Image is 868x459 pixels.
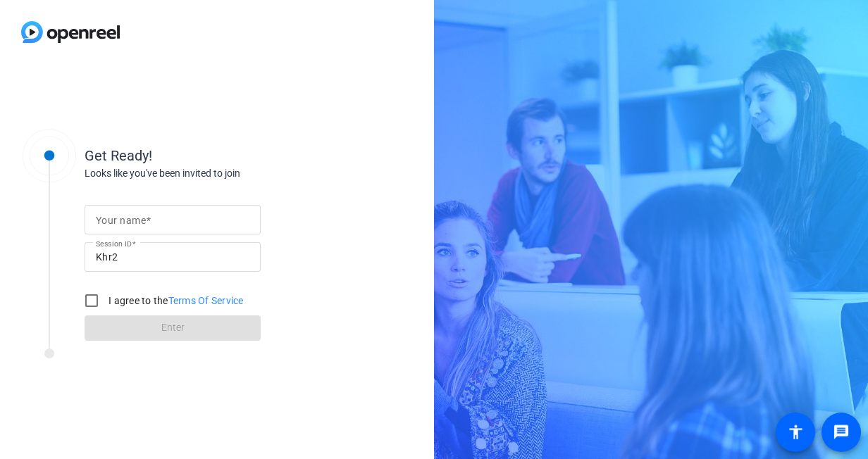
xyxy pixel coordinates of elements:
[833,424,850,441] mat-icon: message
[168,295,244,306] a: Terms Of Service
[787,424,804,441] mat-icon: accessibility
[85,145,366,166] div: Get Ready!
[96,215,146,226] mat-label: Your name
[106,294,244,308] label: I agree to the
[85,166,366,181] div: Looks like you've been invited to join
[96,239,132,248] mat-label: Session ID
